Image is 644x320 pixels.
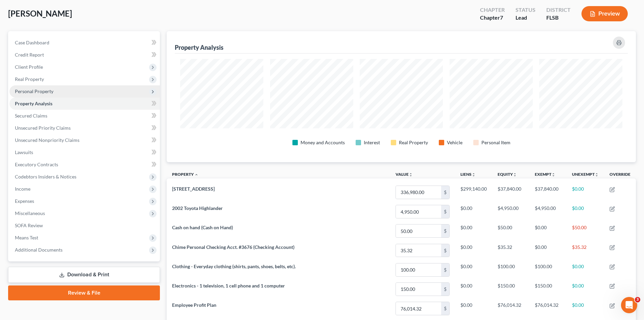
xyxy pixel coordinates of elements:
div: $ [441,186,449,199]
input: 0.00 [396,283,441,296]
div: $ [441,263,449,276]
div: Vehicle [447,139,462,146]
a: Secured Claims [9,110,160,122]
span: Miscellaneous [15,210,45,216]
div: Chapter [480,14,505,22]
td: $4,950.00 [492,202,529,221]
div: Interest [364,139,380,146]
div: $ [441,283,449,296]
span: Cash on hand (Cash on Hand) [172,225,233,230]
a: Lawsuits [9,146,160,158]
div: Chapter [480,6,505,14]
iframe: Intercom live chat [621,297,637,313]
td: $150.00 [492,279,529,299]
a: Equityunfold_more [498,172,517,177]
span: Real Property [15,76,44,82]
input: 0.00 [396,205,441,218]
td: $50.00 [567,221,604,241]
a: Liensunfold_more [460,172,476,177]
a: Executory Contracts [9,158,160,171]
td: $35.32 [567,241,604,260]
input: 0.00 [396,186,441,199]
span: 2002 Toyota Highlander [172,205,223,211]
td: $0.00 [567,260,604,279]
td: $0.00 [455,299,492,318]
span: Means Test [15,235,38,240]
a: Unexemptunfold_more [572,172,599,177]
span: Executory Contracts [15,162,58,167]
td: $0.00 [455,241,492,260]
div: District [546,6,571,14]
span: SOFA Review [15,222,43,228]
i: unfold_more [595,173,599,177]
a: Review & File [8,285,160,300]
span: Unsecured Priority Claims [15,125,71,131]
input: 0.00 [396,225,441,237]
td: $50.00 [492,221,529,241]
td: $0.00 [567,299,604,318]
div: Real Property [399,139,428,146]
span: Case Dashboard [15,40,49,45]
a: Property Analysis [9,98,160,110]
a: Download & Print [8,267,160,283]
span: Client Profile [15,64,43,70]
span: Clothing - Everyday clothing (shirts, pants, shoes, belts, etc). [172,263,296,269]
td: $150.00 [529,279,567,299]
span: Employee Profit Plan [172,302,216,308]
a: Case Dashboard [9,37,160,49]
input: 0.00 [396,263,441,276]
td: $0.00 [567,183,604,202]
td: $35.32 [492,241,529,260]
td: $100.00 [529,260,567,279]
a: Credit Report [9,49,160,61]
span: Credit Report [15,52,44,58]
i: expand_less [194,173,198,177]
div: $ [441,244,449,257]
td: $76,014.32 [529,299,567,318]
td: $37,840.00 [529,183,567,202]
td: $100.00 [492,260,529,279]
div: $ [441,302,449,315]
div: Personal Item [481,139,510,146]
td: $0.00 [529,221,567,241]
span: [STREET_ADDRESS] [172,186,215,192]
td: $76,014.32 [492,299,529,318]
td: $0.00 [455,260,492,279]
span: Additional Documents [15,247,63,253]
td: $0.00 [455,279,492,299]
span: Secured Claims [15,113,47,119]
span: Electronics - 1 television, 1 cell phone and 1 computer [172,283,285,289]
span: 3 [635,297,640,302]
input: 0.00 [396,244,441,257]
a: Unsecured Priority Claims [9,122,160,134]
td: $0.00 [529,241,567,260]
div: Money and Accounts [301,139,345,146]
td: $4,950.00 [529,202,567,221]
span: Codebtors Insiders & Notices [15,174,76,179]
a: Property expand_less [172,172,198,177]
div: FLSB [546,14,571,22]
a: Unsecured Nonpriority Claims [9,134,160,146]
span: Lawsuits [15,149,33,155]
span: Property Analysis [15,101,52,106]
button: Preview [581,6,628,21]
td: $299,140.00 [455,183,492,202]
div: Lead [516,14,535,22]
div: Status [516,6,535,14]
a: Exemptunfold_more [535,172,555,177]
i: unfold_more [472,173,476,177]
div: Property Analysis [175,43,223,51]
i: unfold_more [409,173,413,177]
i: unfold_more [513,173,517,177]
i: unfold_more [551,173,555,177]
span: Chime Personal Checking Acct. #3676 (Checking Account) [172,244,294,250]
input: 0.00 [396,302,441,315]
a: SOFA Review [9,219,160,232]
span: Personal Property [15,88,53,94]
div: $ [441,205,449,218]
td: $37,840.00 [492,183,529,202]
td: $0.00 [455,202,492,221]
div: $ [441,225,449,237]
span: [PERSON_NAME] [8,8,72,18]
td: $0.00 [567,202,604,221]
